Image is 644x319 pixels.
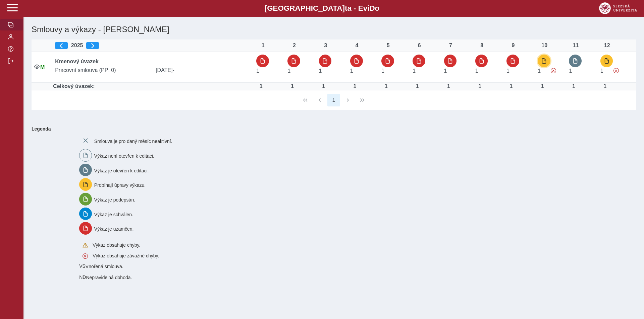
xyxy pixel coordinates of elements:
[40,64,45,70] span: Údaje souhlasí s údaji v Magionu
[153,67,254,73] span: [DATE]
[442,83,455,89] div: Úvazek : 8 h / den. 40 h / týden.
[444,43,458,49] div: 7
[379,83,393,89] div: Úvazek : 8 h / den. 40 h / týden.
[345,4,347,12] span: t
[52,83,254,90] td: Celkový úvazek:
[256,43,270,49] div: 1
[413,68,416,74] span: Úvazek : 8 h / den. 40 h / týden.
[551,68,556,73] span: Výkaz obsahuje závažné chyby.
[350,43,364,49] div: 4
[94,212,133,217] span: Výkaz je schválen.
[599,2,637,14] img: logo_web_su.png
[504,83,518,89] div: Úvazek : 8 h / den. 40 h / týden.
[350,68,353,74] span: Úvazek : 8 h / den. 40 h / týden.
[598,83,612,89] div: Úvazek : 8 h / den. 40 h / týden.
[94,153,154,159] span: Výkaz není otevřen k editaci.
[473,83,487,89] div: Úvazek : 8 h / den. 40 h / týden.
[600,68,603,74] span: Úvazek : 8 h / den. 40 h / týden.
[55,59,99,64] b: Kmenový úvazek
[94,168,149,173] span: Výkaz je otevřen k editaci.
[506,43,520,49] div: 9
[86,275,132,280] span: Nepravidelná dohoda.
[475,68,478,74] span: Úvazek : 8 h / den. 40 h / týden.
[381,43,395,49] div: 5
[86,264,123,269] span: Vnořená smlouva.
[319,68,322,74] span: Úvazek : 8 h / den. 40 h / týden.
[600,43,614,49] div: 12
[536,83,549,89] div: Úvazek : 8 h / den. 40 h / týden.
[254,83,268,89] div: Úvazek : 8 h / den. 40 h / týden.
[93,242,140,248] span: Výkaz obsahuje chyby.
[55,42,251,49] div: 2025
[94,197,135,203] span: Výkaz je podepsán.
[411,83,424,89] div: Úvazek : 8 h / den. 40 h / týden.
[348,83,362,89] div: Úvazek : 8 h / den. 40 h / týden.
[79,274,86,280] span: Smlouva vnořená do kmene
[319,43,332,49] div: 3
[173,67,174,73] span: -
[79,263,86,269] span: Smlouva vnořená do kmene
[569,43,582,49] div: 11
[29,124,633,134] b: Legenda
[444,68,447,74] span: Úvazek : 8 h / den. 40 h / týden.
[613,68,619,73] span: Výkaz obsahuje závažné chyby.
[94,139,172,144] span: Smlouva je pro daný měsíc neaktivní.
[256,68,259,74] span: Úvazek : 8 h / den. 40 h / týden.
[375,4,380,12] span: o
[569,68,572,74] span: Úvazek : 8 h / den. 40 h / týden.
[93,253,159,258] span: Výkaz obsahuje závažné chyby.
[413,43,426,49] div: 6
[381,68,384,74] span: Úvazek : 8 h / den. 40 h / týden.
[327,94,340,106] button: 1
[285,83,299,89] div: Úvazek : 8 h / den. 40 h / týden.
[94,182,146,188] span: Probíhají úpravy výkazu.
[538,43,551,49] div: 10
[287,68,290,74] span: Úvazek : 8 h / den. 40 h / týden.
[287,43,301,49] div: 2
[506,68,509,74] span: Úvazek : 8 h / den. 40 h / týden.
[52,67,153,73] span: Pracovní smlouva (PP: 0)
[29,22,537,37] h1: Smlouvy a výkazy - [PERSON_NAME]
[538,68,541,74] span: Úvazek : 8 h / den. 40 h / týden.
[369,4,375,12] span: D
[567,83,580,89] div: Úvazek : 8 h / den. 40 h / týden.
[317,83,330,89] div: Úvazek : 8 h / den. 40 h / týden.
[475,43,489,49] div: 8
[94,226,134,232] span: Výkaz je uzamčen.
[34,64,40,69] i: Smlouva je aktivní
[20,4,624,13] b: [GEOGRAPHIC_DATA] a - Evi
